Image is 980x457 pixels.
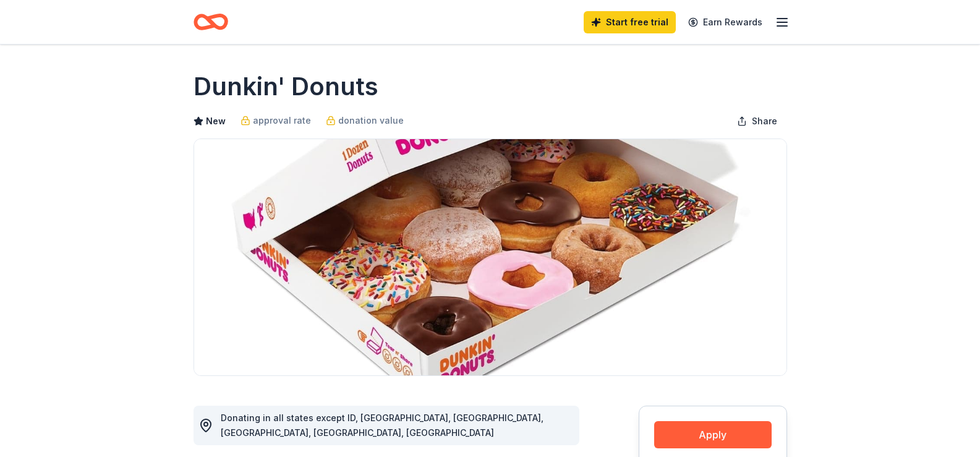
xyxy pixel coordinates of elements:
button: Share [727,109,787,134]
a: donation value [326,113,404,128]
a: Home [194,7,228,36]
span: Share [752,114,777,129]
span: New [206,114,226,129]
button: Apply [654,421,772,448]
img: Image for Dunkin' Donuts [194,139,786,375]
span: donation value [338,113,404,128]
span: Donating in all states except ID, [GEOGRAPHIC_DATA], [GEOGRAPHIC_DATA], [GEOGRAPHIC_DATA], [GEOGR... [221,412,543,438]
a: Start free trial [584,11,676,33]
h1: Dunkin' Donuts [194,69,378,104]
span: approval rate [253,113,311,128]
a: Earn Rewards [681,11,770,33]
a: approval rate [241,113,311,128]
